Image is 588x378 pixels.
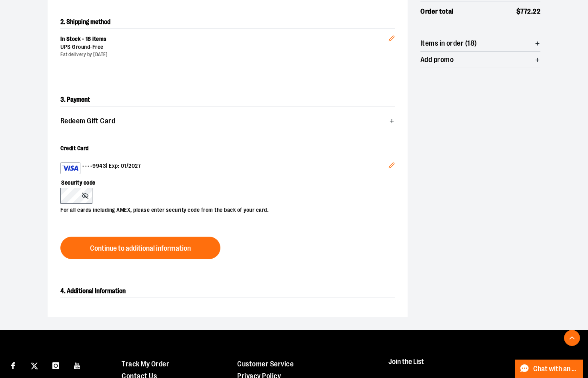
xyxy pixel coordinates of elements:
[60,162,388,174] div: •••• 9943 | Exp: 01/2027
[420,52,540,68] button: Add promo
[60,93,395,107] h2: 3. Payment
[420,35,540,51] button: Items in order (18)
[564,330,580,346] button: Back To Top
[90,245,191,252] span: Continue to additional information
[60,51,388,58] div: Est delivery by [DATE]
[60,285,395,298] h2: 4. Additional Information
[6,358,20,372] a: Visit our Facebook page
[533,365,578,373] span: Chat with an Expert
[533,8,540,15] span: 22
[516,8,521,15] span: $
[60,237,220,259] button: Continue to additional information
[420,56,454,64] span: Add promo
[60,204,387,214] p: For all cards including AMEX, please enter security code from the back of your card.
[520,8,531,15] span: 772
[531,8,533,15] span: .
[60,145,89,151] span: Credit Card
[382,156,401,177] button: Edit
[60,35,388,43] div: In Stock - 18 items
[60,117,115,125] span: Redeem Gift Card
[28,358,42,372] a: Visit our X page
[60,113,395,129] button: Redeem Gift Card
[60,16,395,28] h2: 2. Shipping method
[237,360,294,368] a: Customer Service
[60,43,388,51] div: UPS Ground -
[62,163,78,173] img: Visa card example showing the 16-digit card number on the front of the card
[70,358,84,372] a: Visit our Youtube page
[420,40,477,47] span: Items in order (18)
[382,22,401,50] button: Edit
[49,358,63,372] a: Visit our Instagram page
[515,360,584,378] button: Chat with an Expert
[388,358,572,373] h4: Join the List
[31,362,38,370] img: Twitter
[420,6,454,17] span: Order total
[92,44,104,50] span: Free
[122,360,169,368] a: Track My Order
[60,174,387,188] label: Security code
